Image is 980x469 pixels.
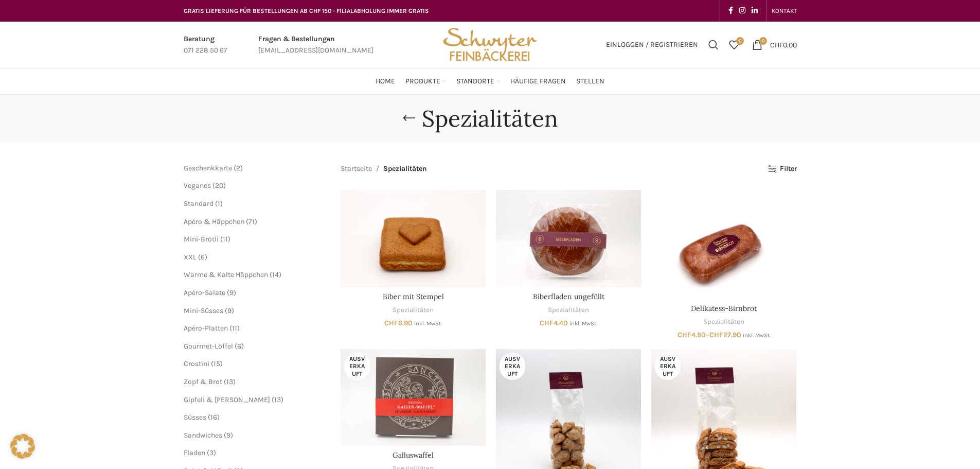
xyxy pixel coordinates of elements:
div: Main navigation [179,71,802,92]
span: KONTAKT [772,7,797,14]
nav: Breadcrumb [341,163,427,175]
a: Delikatess-Birnbrot [651,190,796,299]
bdi: 4.90 [678,331,706,339]
span: 0 [736,37,744,45]
span: Standorte [456,77,494,86]
a: Spezialitäten [393,305,434,315]
span: – [651,330,796,340]
a: Delikatess-Birnbrot [691,304,757,313]
span: 71 [248,217,255,226]
a: Biber mit Stempel [341,190,486,287]
span: CHF [540,319,554,327]
a: Standorte [456,71,500,92]
span: 9 [226,431,230,440]
a: Spezialitäten [548,305,589,315]
a: Facebook social link [725,4,736,18]
span: 6 [237,342,241,351]
a: KONTAKT [772,1,797,21]
span: 16 [210,413,217,422]
a: Gipfeli & [PERSON_NAME] [184,395,270,404]
a: Biberfladen ungefüllt [496,190,641,287]
a: Linkedin social link [749,4,761,18]
a: Biber mit Stempel [383,292,444,301]
span: Einloggen / Registrieren [606,41,698,48]
a: Apéro-Salate [184,288,225,297]
a: Filter [768,165,796,173]
a: Süsses [184,413,206,422]
a: XXL [184,253,197,262]
bdi: 4.40 [540,319,568,327]
a: Warme & Kalte Häppchen [184,270,268,279]
div: Secondary navigation [767,1,802,21]
bdi: 27.90 [709,331,741,339]
a: Geschenkkarte [184,164,232,172]
small: inkl. MwSt. [569,320,597,327]
a: Mini-Süsses [184,306,223,315]
span: 0 [759,37,767,45]
span: 1 [218,199,220,208]
a: Apéro & Häppchen [184,217,244,226]
a: Galluswaffel [393,450,434,460]
a: Gourmet-Löffel [184,342,233,351]
span: Stellen [576,77,604,86]
span: 6 [201,253,205,262]
a: Infobox link [258,33,373,57]
span: 11 [223,235,228,244]
span: Home [376,77,395,86]
a: Stellen [576,71,604,92]
span: Standard [184,199,213,208]
a: Spezialitäten [703,317,744,327]
span: Ausverkauft [500,353,525,380]
bdi: 6.90 [384,319,413,327]
a: Suchen [703,34,724,55]
a: 0 [724,34,744,55]
span: CHF [384,319,398,327]
a: 0 CHF0.00 [747,34,802,55]
bdi: 0.00 [770,40,797,49]
span: Ausverkauft [344,353,370,380]
span: 14 [272,270,279,279]
a: Apéro-Platten [184,324,228,333]
span: Ausverkauft [655,353,681,380]
span: 11 [232,324,237,333]
a: Fladen [184,448,205,457]
span: Spezialitäten [383,163,427,175]
a: Sandwiches [184,431,222,440]
span: Häufige Fragen [510,77,566,86]
a: Häufige Fragen [510,71,566,92]
a: Go back [396,108,422,129]
a: Zopf & Brot [184,377,222,386]
div: Meine Wunschliste [724,34,744,55]
small: inkl. MwSt. [743,332,771,339]
h1: Spezialitäten [422,105,558,132]
span: 20 [215,181,223,190]
span: 3 [209,448,213,457]
span: 9 [227,306,231,315]
img: Bäckerei Schwyter [439,22,540,68]
a: Produkte [405,71,446,92]
span: 13 [226,377,233,386]
a: Einloggen / Registrieren [601,34,703,55]
span: Crostini [184,359,209,368]
a: Infobox link [184,33,227,57]
span: GRATIS LIEFERUNG FÜR BESTELLUNGEN AB CHF 150 - FILIALABHOLUNG IMMER GRATIS [184,7,429,14]
span: 2 [236,164,240,172]
a: Veganes [184,181,211,190]
a: Site logo [439,40,540,48]
span: CHF [770,40,783,49]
